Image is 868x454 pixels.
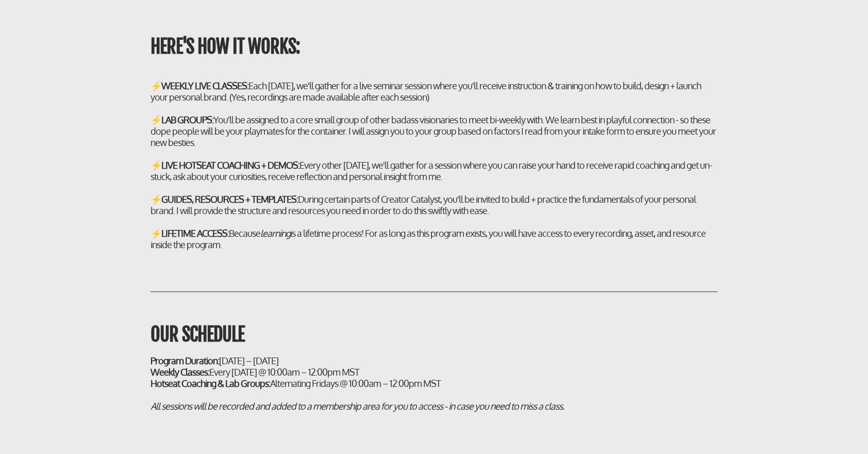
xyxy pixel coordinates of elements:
[161,228,229,239] b: LIFETIME ACCESS:
[161,114,213,125] b: LAB GROUPS:
[151,400,564,412] i: All sessions will be recorded and added to a membership area for you to access - in case you need...
[151,366,209,378] b: Weekly Classes:
[151,35,300,58] b: HERE'S HOW IT WORKS:
[151,80,717,250] h2: ⚡ Each [DATE], we'll gather for a live seminar session where you'll receive instruction & trainin...
[151,355,219,366] b: Program Duration:
[151,378,270,389] b: Hotseat Coaching & Lab Groups:
[151,159,717,182] div: ⚡ Every other [DATE], we'll gather for a session where you can raise your hand to receive rapid c...
[161,80,248,91] b: WEEKLY LIVE CLASSES:
[161,159,299,171] b: LIVE HOTSEAT COACHING + DEMOS:
[161,193,298,205] b: GUIDES, RESOURCES + TEMPLATES:
[151,193,717,216] div: ⚡ During certain parts of Creator Catalyst, you'll be invited to build + practice the fundamental...
[151,355,717,366] div: [DATE] – [DATE]
[151,228,717,250] div: ⚡ Because is a lifetime process! For as long as this program exists, you will have access to ever...
[151,114,717,148] div: ⚡ You'll be assigned to a core small group of other badass visionaries to meet bi-weekly with. We...
[151,366,717,378] div: Every [DATE] @ 10:00am – 12:00pm MST
[151,378,717,389] div: Alternating Fridays @ 10:00am – 12:00pm MST
[260,228,290,239] i: learning
[151,323,244,346] b: OUR SCHEDULE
